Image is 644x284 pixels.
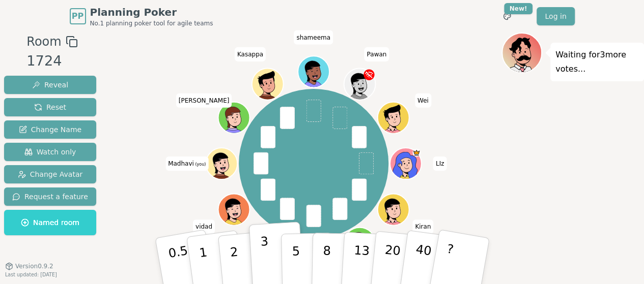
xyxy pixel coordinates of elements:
[207,149,236,178] button: Click to change your avatar
[176,93,232,108] span: Click to change your name
[235,47,266,61] span: Click to change your name
[537,7,574,25] a: Log in
[4,187,96,206] button: Request a feature
[412,219,433,234] span: Click to change your name
[90,19,213,27] span: No.1 planning poker tool for agile teams
[70,5,213,27] a: PPPlanning PokerNo.1 planning poker tool for agile teams
[4,210,96,235] button: Named room
[21,217,79,228] span: Named room
[15,262,53,270] span: Version 0.9.2
[194,162,206,167] span: (you)
[433,156,447,171] span: Click to change your name
[412,149,420,156] span: LIz is the host
[26,51,77,72] div: 1724
[12,192,88,202] span: Request a feature
[165,156,208,171] span: Click to change your name
[415,93,431,108] span: Click to change your name
[26,33,61,51] span: Room
[4,165,96,183] button: Change Avatar
[4,98,96,116] button: Reset
[498,7,516,25] button: New!
[4,120,96,139] button: Change Name
[4,143,96,161] button: Watch only
[5,272,57,277] span: Last updated: [DATE]
[4,76,96,94] button: Reveal
[555,48,639,76] p: Waiting for 3 more votes...
[18,169,83,179] span: Change Avatar
[34,102,66,112] span: Reset
[364,47,389,61] span: Click to change your name
[504,3,533,14] div: New!
[32,80,68,90] span: Reveal
[294,30,333,44] span: Click to change your name
[72,10,83,22] span: PP
[24,147,76,157] span: Watch only
[90,5,213,19] span: Planning Poker
[193,219,215,234] span: Click to change your name
[19,124,81,135] span: Change Name
[5,262,53,270] button: Version0.9.2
